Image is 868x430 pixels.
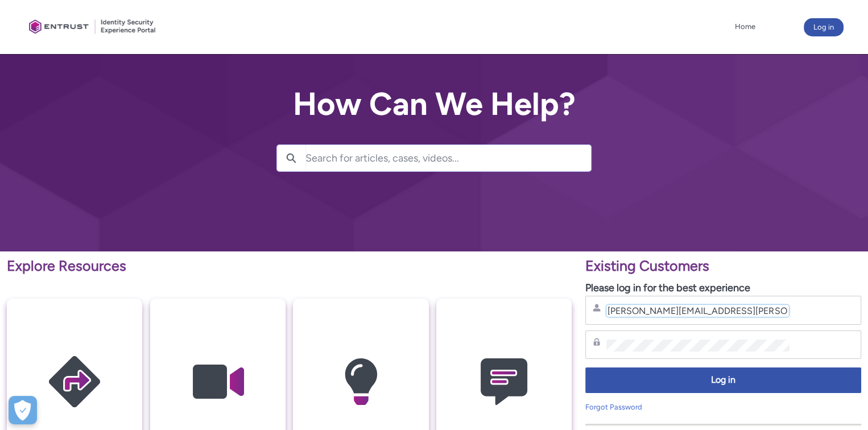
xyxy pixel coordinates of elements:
[277,145,305,171] button: Search
[276,86,592,122] h2: How Can We Help?
[606,305,789,317] input: Username
[732,18,758,35] a: Home
[7,255,572,277] p: Explore Resources
[9,396,37,424] button: Open Preferences
[585,255,861,277] p: Existing Customers
[593,374,854,387] span: Log in
[585,403,642,411] a: Forgot Password
[804,18,844,36] button: Log in
[305,145,591,171] input: Search for articles, cases, videos...
[585,367,861,393] button: Log in
[9,396,37,424] div: Cookie Preferences
[585,280,861,296] p: Please log in for the best experience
